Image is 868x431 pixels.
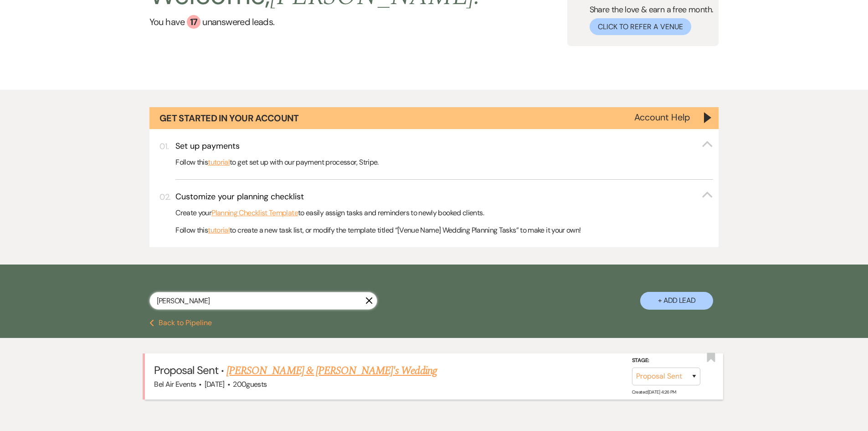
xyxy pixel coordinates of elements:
[205,379,225,389] span: [DATE]
[175,156,713,168] p: Follow this to get set up with our payment processor, Stripe.
[154,379,196,389] span: Bel Air Events
[159,112,299,125] h1: Get Started in Your Account
[175,140,240,152] h3: Set up payments
[149,15,481,29] a: You have 17 unanswered leads.
[149,319,212,327] button: Back to Pipeline
[175,191,713,203] button: Customize your planning checklist
[208,224,230,236] a: tutorial
[632,356,700,366] label: Stage:
[154,363,218,377] span: Proposal Sent
[187,15,200,29] div: 17
[634,113,690,122] button: Account Help
[149,292,377,310] input: Search by name, event date, email address or phone number
[175,207,713,219] p: Create your to easily assign tasks and reminders to newly booked clients.
[226,363,437,379] a: [PERSON_NAME] & [PERSON_NAME]'s Wedding
[640,292,713,310] button: + Add Lead
[590,18,691,35] button: Click to Refer a Venue
[632,389,676,395] span: Created: [DATE] 4:26 PM
[233,379,267,389] span: 200 guests
[175,191,304,203] h3: Customize your planning checklist
[175,224,713,236] p: Follow this to create a new task list, or modify the template titled “[Venue Name] Wedding Planni...
[208,156,230,168] a: tutorial
[175,140,713,152] button: Set up payments
[211,207,298,219] a: Planning Checklist Template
